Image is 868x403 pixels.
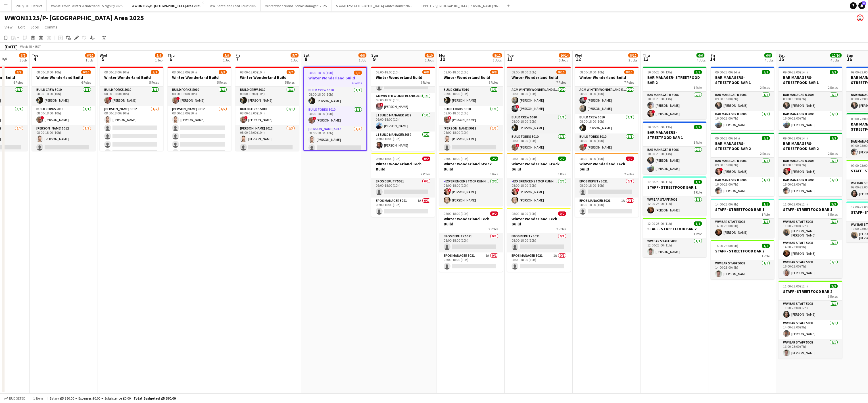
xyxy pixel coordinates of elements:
[303,67,367,151] div: 08:00-18:00 (10h)6/8Winter Wonderland Build6 RolesBuild Crew 50101/108:00-18:00 (10h)[PERSON_NAME...
[643,67,706,119] app-job-card: 10:00-23:00 (13h)2/2BAR MANAGER- STREETFOOD BAR 21 RoleBar Manager B 50062/210:00-23:00 (13h)[PER...
[19,44,33,49] span: Week 45
[422,157,430,161] span: 0/2
[779,339,842,359] app-card-role: WW Bar Staff 50081/116:00-23:00 (7h)[PERSON_NAME]
[846,53,853,58] span: Sun
[235,56,240,62] span: 7
[779,199,842,278] app-job-card: 11:00-23:00 (12h)3/3STAFF- STREETFOOD BAR 13 RolesWW Bar Staff 50081/111:00-23:00 (12h)[PERSON_NA...
[779,141,842,151] h3: BAR MANAGERS- STREETFOOD BAR 2
[219,70,227,74] span: 5/9
[439,106,503,125] app-card-role: Build Forks 50101/108:00-18:00 (10h)![PERSON_NAME]
[100,106,163,158] app-card-role: [PERSON_NAME] 50121/508:00-18:00 (10h)[PERSON_NAME]
[172,70,197,74] span: 08:00-18:00 (10h)
[41,116,44,120] span: !
[32,67,95,151] app-job-card: 08:00-18:00 (10h)6/10Winter Wonderland Build6 RolesBuild Crew 50101/108:00-18:00 (10h)[PERSON_NAM...
[371,131,435,151] app-card-role: L1 Build Manager 50391/108:00-18:00 (10h)[PERSON_NAME]
[647,70,672,74] span: 10:00-23:00 (13h)
[584,97,587,100] span: !
[439,75,503,80] h3: Winter Wonderland Build
[696,53,704,57] span: 6/6
[830,202,838,206] span: 3/3
[779,281,842,359] app-job-card: 11:00-23:00 (12h)3/3STAFF- STREETFOOD BAR 23 RolesWW Bar Staff 50081/111:00-23:00 (12h)[PERSON_NA...
[862,1,866,5] span: 93
[31,56,38,62] span: 4
[235,87,299,106] app-card-role: Build Crew 50101/108:00-18:00 (10h)[PERSON_NAME]
[711,141,774,151] h3: BAR MANAGERS- STREETFOOD BAR 2
[490,70,498,74] span: 6/8
[575,133,639,153] app-card-role: Build Forks 50101/108:00-18:00 (10h)![PERSON_NAME]
[575,178,639,198] app-card-role: EPOS Deputy 50210/108:00-18:00 (10h)
[261,0,331,11] button: Winter Wonderland- Senior ManagerS 2025
[304,87,366,106] app-card-role: Build Crew 50101/108:00-18:00 (10h)[PERSON_NAME]
[507,208,571,272] app-job-card: 08:00-18:00 (10h)0/2Winter Wonderland Tech Build2 RolesEPOS Deputy 50210/108:00-18:00 (10h) EPOS ...
[830,136,838,140] span: 2/2
[371,75,435,80] h3: Winter Wonderland Build
[694,85,702,90] span: 1 Role
[711,199,774,238] div: 14:00-23:00 (9h)1/1STAFF- STREETFOOD BAR 11 RoleWW Bar Staff 50081/114:00-23:00 (9h)[PERSON_NAME]
[439,216,503,227] h3: Winter Wonderland Tech Build
[779,133,842,196] app-job-card: 09:00-23:00 (14h)2/2BAR MANAGERS- STREETFOOD BAR 22 RolesBar Manager B 50061/109:00-16:00 (7h)![P...
[223,53,231,57] span: 5/9
[439,125,503,161] app-card-role: [PERSON_NAME] 50121/308:00-18:00 (10h)[PERSON_NAME]
[624,70,634,74] span: 8/10
[715,202,738,206] span: 14:00-23:00 (9h)
[507,67,571,151] div: 08:00-18:00 (10h)8/10Winter Wonderland Build7 RolesAGM Winter Wonderland 50392/208:00-18:00 (10h)...
[42,23,60,31] a: Comms
[85,53,95,57] span: 6/10
[371,53,378,58] span: Sun
[168,67,231,151] div: 08:00-18:00 (10h)5/9Winter Wonderland Build5 RolesBuild Forks 50101/108:00-18:00 (10h)![PERSON_NA...
[779,207,842,212] h3: STAFF- STREETFOOD BAR 1
[5,44,18,50] div: [DATE]
[643,53,650,58] span: Thu
[151,70,159,74] span: 5/9
[643,75,706,85] h3: BAR MANAGER- STREETFOOD BAR 2
[642,56,650,62] span: 13
[828,294,838,299] span: 3 Roles
[358,53,366,57] span: 6/8
[371,93,435,112] app-card-role: GM Winter Wonderland 50391/108:00-18:00 (10h)![PERSON_NAME]
[579,157,604,161] span: 08:00-18:00 (10h)
[779,219,842,240] app-card-role: WW Bar Staff 50081/111:00-23:00 (12h)[PERSON_NAME] [PERSON_NAME]
[711,240,774,279] div: 14:00-23:00 (9h)1/1STAFF- STREETFOOD BAR 21 RoleWW Bar Staff 50081/114:00-23:00 (9h)[PERSON_NAME]
[507,53,514,58] span: Tue
[18,24,25,30] span: Edit
[81,80,91,85] span: 6 Roles
[652,110,655,114] span: !
[694,190,702,194] span: 1 Role
[715,136,740,140] span: 09:00-23:00 (14h)
[711,67,774,130] app-job-card: 09:00-23:00 (14h)2/2BAR MANAGERS- STREETFOOD BAR 12 RolesBar Manager B 50061/109:00-16:00 (7h)[PE...
[647,180,672,184] span: 12:00-23:00 (11h)
[762,70,770,74] span: 2/2
[507,87,571,114] app-card-role: AGM Winter Wonderland 50392/208:00-18:00 (10h)[PERSON_NAME]![PERSON_NAME]
[779,53,785,58] span: Sat
[711,207,774,212] h3: STAFF- STREETFOOD BAR 1
[715,244,738,248] span: 14:00-23:00 (9h)
[694,70,702,74] span: 2/2
[235,53,240,58] span: Fri
[762,136,770,140] span: 2/2
[558,157,566,161] span: 2/2
[779,92,842,111] app-card-role: Bar Manager B 50061/109:00-16:00 (7h)[PERSON_NAME]
[779,301,842,320] app-card-role: WW Bar Staff 50081/111:00-23:00 (12h)[PERSON_NAME]
[235,125,299,161] app-card-role: [PERSON_NAME] 50121/308:00-18:00 (10h)[PERSON_NAME]
[711,133,774,196] div: 09:00-23:00 (14h)2/2BAR MANAGERS- STREETFOOD BAR 22 RolesBar Manager B 50061/109:00-16:00 (7h)![P...
[711,75,774,85] h3: BAR MANAGERS- STREETFOOD BAR 1
[490,157,498,161] span: 2/2
[489,227,498,231] span: 2 Roles
[448,188,451,192] span: !
[626,157,634,161] span: 0/2
[32,106,95,125] app-card-role: Build Forks 50101/108:00-18:00 (10h)![PERSON_NAME]
[168,53,175,58] span: Thu
[694,140,702,145] span: 1 Role
[507,153,571,206] div: 08:00-18:00 (10h)2/2Winter Wonderland Stock Build1 RoleExperienced Stock Runner 50122/208:00-18:0...
[32,75,95,80] h3: Winter Wonderland Build
[711,111,774,130] app-card-role: Bar Manager B 50061/116:00-23:00 (7h)[PERSON_NAME]
[711,53,715,58] span: Fri
[575,87,639,114] app-card-role: AGM Winter Wonderland 50392/208:00-18:00 (10h)![PERSON_NAME][PERSON_NAME]
[425,53,434,57] span: 6/10
[9,396,26,400] span: Budgeted
[444,70,468,74] span: 08:00-18:00 (10h)
[761,254,770,258] span: 1 Role
[643,218,706,257] div: 12:00-23:00 (11h)1/1STAFF- STREETFOOD BAR 21 RoleWW Bar Staff 50081/112:00-23:00 (11h)[PERSON_NAME]
[643,147,706,174] app-card-role: Bar Manager B 50062/210:00-23:00 (13h)[PERSON_NAME][PERSON_NAME]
